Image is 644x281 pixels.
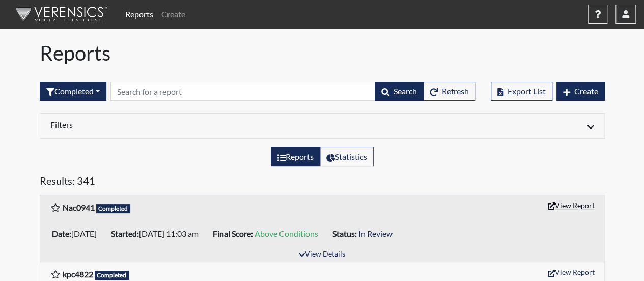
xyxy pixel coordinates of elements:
[358,228,393,238] span: In Review
[50,120,315,130] h6: Filters
[375,82,424,101] button: Search
[107,225,209,242] li: [DATE] 11:03 am
[95,271,129,280] span: Completed
[40,174,605,191] h5: Results: 341
[96,204,131,213] span: Completed
[110,82,375,101] input: Search by Registration ID, Interview Number, or Investigation Name.
[121,4,157,24] a: Reports
[556,82,605,101] button: Create
[40,82,106,101] div: Filter by interview status
[40,82,106,101] button: Completed
[394,86,417,96] span: Search
[332,228,357,238] b: Status:
[43,120,602,132] div: Click to expand/collapse filters
[543,197,599,213] button: View Report
[574,86,598,96] span: Create
[255,228,318,238] span: Above Conditions
[48,225,107,242] li: [DATE]
[111,228,139,238] b: Started:
[543,264,599,280] button: View Report
[157,4,189,24] a: Create
[423,82,475,101] button: Refresh
[271,147,320,166] label: View the list of reports
[294,248,350,262] button: View Details
[40,41,605,65] h1: Reports
[491,82,552,101] button: Export List
[320,147,374,166] label: View statistics about completed interviews
[63,269,93,279] b: kpc4822
[52,228,71,238] b: Date:
[442,86,469,96] span: Refresh
[508,86,546,96] span: Export List
[63,202,95,212] b: Nac0941
[213,228,253,238] b: Final Score:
